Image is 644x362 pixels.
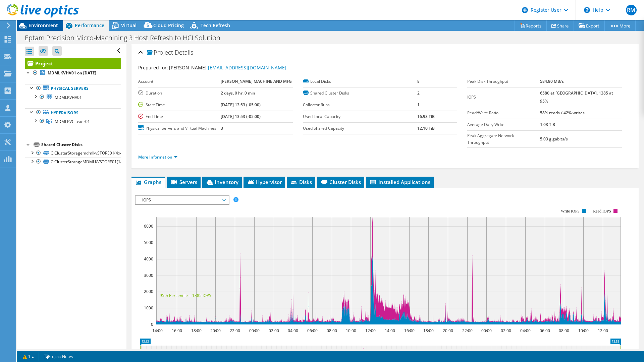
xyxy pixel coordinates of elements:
b: [DATE] 13:53 (-05:00) [221,114,261,119]
text: 06:00 [540,328,550,334]
label: Start Time [138,102,221,108]
b: 584.80 MB/s [540,78,564,84]
b: MDMLKVHV01 on [DATE] [48,70,96,76]
span: Hypervisor [247,179,282,185]
a: 1 [18,352,39,361]
a: Hypervisors [25,108,121,117]
text: 00:00 [249,328,260,334]
span: Disks [290,179,312,185]
span: Servers [170,179,197,185]
label: Peak Disk Throughput [467,78,540,85]
a: MDMLKVHV01 on [DATE] [25,69,121,77]
text: 22:00 [230,328,240,334]
text: 08:00 [559,328,569,334]
span: Cloud Pricing [153,22,184,28]
a: Project Notes [39,352,78,361]
label: Used Shared Capacity [303,125,417,132]
text: 12:00 [598,328,608,334]
label: Average Daily Write [467,121,540,128]
a: More [604,20,636,31]
text: 14:00 [385,328,395,334]
text: 02:00 [269,328,279,334]
text: 00:00 [481,328,492,334]
b: 16.93 TiB [417,114,435,119]
span: Project [147,49,173,56]
text: 22:00 [462,328,473,334]
span: Tech Refresh [201,22,230,28]
label: Peak Aggregate Network Throughput [467,132,540,146]
span: MDMLKVCluster01 [55,119,90,124]
text: 20:00 [210,328,221,334]
svg: \n [584,7,590,13]
a: Project [25,58,121,69]
text: 02:00 [501,328,511,334]
b: 12.10 TiB [417,125,435,131]
label: Account [138,78,221,85]
a: More Information [138,154,177,160]
b: 5.03 gigabits/s [540,136,568,142]
text: 4000 [144,256,153,262]
text: 06:00 [307,328,318,334]
text: 5000 [144,240,153,245]
label: Used Local Capacity [303,113,417,120]
b: 1 [417,102,420,108]
a: Share [546,20,574,31]
text: 1000 [144,305,153,311]
span: [PERSON_NAME], [169,64,286,71]
span: RM [626,5,637,15]
a: Export [574,20,605,31]
text: 16:00 [404,328,415,334]
b: 1.03 TiB [540,122,555,127]
text: 12:00 [365,328,376,334]
text: 14:00 [152,328,163,334]
label: End Time [138,113,221,120]
label: Collector Runs [303,102,417,108]
b: [DATE] 13:53 (-05:00) [221,102,261,108]
span: IOPS [139,196,225,204]
label: IOPS [467,94,540,101]
text: 16:00 [172,328,182,334]
label: Local Disks [303,78,417,85]
span: Virtual [121,22,137,28]
b: 2 [417,90,420,96]
b: 6580 at [GEOGRAPHIC_DATA], 1385 at 95% [540,90,613,104]
label: Duration [138,90,221,97]
a: MDMLKVHV01 [25,93,121,102]
b: 58% reads / 42% writes [540,110,585,116]
label: Shared Cluster Disks [303,90,417,97]
text: Read IOPS [593,209,611,214]
span: MDMLKVHV01 [55,95,82,100]
span: Details [175,48,193,56]
span: Inventory [206,179,238,185]
text: 08:00 [327,328,337,334]
text: 2000 [144,289,153,294]
a: Physical Servers [25,84,121,93]
label: Read/Write Ratio [467,110,540,116]
text: Write IOPS [561,209,580,214]
span: Cluster Disks [320,179,361,185]
text: 95th Percentile = 1385 IOPS [160,293,211,298]
b: 8 [417,78,420,84]
span: Installed Applications [369,179,430,185]
label: Prepared for: [138,64,168,71]
label: Physical Servers and Virtual Machines [138,125,221,132]
div: Shared Cluster Disks [41,141,121,149]
a: C:ClusterStorageMDMLKVSTORE01(14x1.2TBHDD) [25,158,121,166]
a: [EMAIL_ADDRESS][DOMAIN_NAME] [208,64,286,71]
b: 3 [221,125,223,131]
span: Graphs [135,179,161,185]
text: 6000 [144,223,153,229]
text: 20:00 [443,328,453,334]
span: Performance [75,22,104,28]
text: 10:00 [578,328,589,334]
text: 3000 [144,273,153,278]
text: 18:00 [423,328,434,334]
text: 04:00 [520,328,531,334]
text: 18:00 [191,328,202,334]
b: 2 days, 0 hr, 0 min [221,90,255,96]
a: C:ClusterStoragemdmlkvSTORE01(4x400GBand4x1.6TB) [25,149,121,158]
b: [PERSON_NAME] MACHINE AND MFG [221,78,292,84]
h1: Eptam Precision Micro-Machining 3 Host Refresh to HCI Solution [22,34,231,42]
text: 04:00 [288,328,298,334]
span: Environment [29,22,58,28]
